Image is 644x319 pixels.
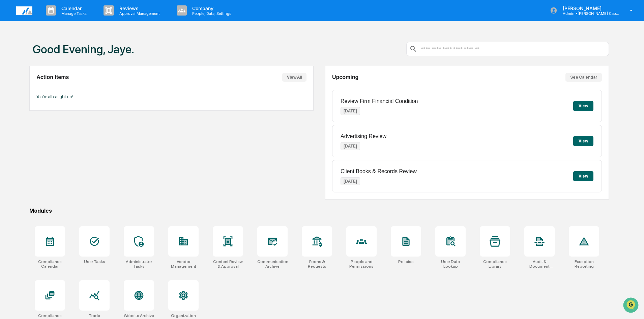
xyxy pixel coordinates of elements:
iframe: Open customer support [622,297,641,315]
div: People and Permissions [346,259,377,269]
div: Policies [398,259,414,264]
p: Manage Tasks [56,11,90,16]
div: User Data Lookup [435,259,466,269]
div: Exception Reporting [569,259,599,269]
p: [DATE] [341,142,360,150]
p: People, Data, Settings [187,11,235,16]
div: Vendor Management [168,259,199,269]
div: Administrator Tasks [124,259,154,269]
div: Content Review & Approval [213,259,243,269]
h1: Good Evening, Jaye. [33,43,134,56]
div: 🗄️ [49,86,54,91]
button: Start new chat [115,54,123,62]
p: Company [187,5,235,11]
a: 🗄️Attestations [46,82,86,95]
div: We're available if you need us! [23,58,85,64]
span: Preclearance [13,85,43,92]
p: Client Books & Records Review [341,168,417,175]
p: Reviews [114,5,163,11]
p: Approval Management [114,11,163,16]
button: See Calendar [565,73,602,82]
h2: Action Items [36,74,69,80]
p: [DATE] [341,177,360,185]
p: Calendar [56,5,90,11]
p: [DATE] [341,107,360,115]
div: 🔎 [7,99,12,104]
p: How can we help? [7,14,123,25]
button: View [573,101,593,111]
a: 🖐️Preclearance [4,82,46,95]
span: Pylon [67,114,82,119]
div: Modules [29,208,609,214]
div: Compliance Calendar [35,259,65,269]
span: Attestations [56,85,84,92]
a: Powered byPylon [48,114,82,119]
p: Review Firm Financial Condition [341,98,418,104]
div: Start new chat [23,52,111,58]
p: You're all caught up! [36,94,306,99]
button: View [573,171,593,181]
div: Compliance Library [480,259,510,269]
span: Data Lookup [13,98,42,105]
p: [PERSON_NAME] [557,5,620,11]
img: 1746055101610-c473b297-6a78-478c-a979-82029cc54cd1 [7,52,19,64]
div: Audit & Document Logs [524,259,555,269]
div: Website Archive [124,313,154,318]
div: Forms & Requests [302,259,332,269]
div: Communications Archive [257,259,288,269]
a: 🔎Data Lookup [4,95,45,107]
h2: Upcoming [332,74,358,80]
button: View All [282,73,306,82]
p: Advertising Review [341,133,386,139]
div: User Tasks [84,259,105,264]
img: logo [16,6,32,15]
p: Admin • [PERSON_NAME] Capital Management [557,11,620,16]
div: 🖐️ [7,86,12,91]
button: View [573,136,593,146]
